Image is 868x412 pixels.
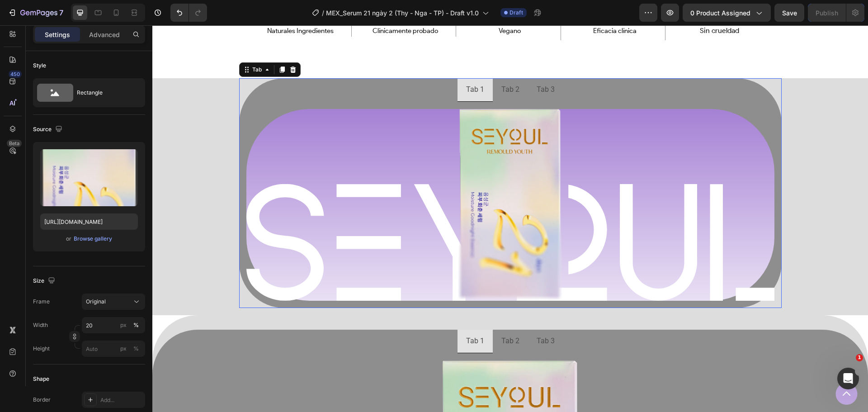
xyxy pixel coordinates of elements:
[82,294,145,310] button: Original
[7,140,22,147] div: Beta
[82,317,145,333] input: px%
[683,4,771,22] button: 0 product assigned
[33,321,48,329] label: Width
[33,275,57,287] div: Size
[782,9,797,17] span: Save
[837,368,859,389] iframe: Intercom live chat
[170,4,207,22] div: Undo/Redo
[808,4,846,22] button: Publish
[89,30,120,39] p: Advanced
[86,298,106,306] span: Original
[690,8,750,18] span: 0 product assigned
[74,235,112,243] div: Browse gallery
[152,25,868,412] iframe: Design area
[33,298,50,306] label: Frame
[131,320,142,331] button: px
[73,234,113,243] button: Browse gallery
[98,40,111,48] div: Tab
[118,320,129,331] button: %
[77,82,132,103] div: Rectangle
[120,321,127,329] div: px
[59,7,63,18] p: 7
[322,8,324,18] span: /
[66,233,71,244] span: or
[40,149,138,206] img: preview-image
[383,57,404,72] div: Tab 3
[856,354,863,361] span: 1
[774,4,804,22] button: Save
[509,9,523,17] span: Draft
[100,396,143,404] div: Add...
[312,308,333,324] div: Tab 1
[33,396,51,404] div: Border
[326,8,479,18] span: MEX_Serum 21 ngày 2 (Thy - Nga - TP) - Draft v1.0
[816,8,838,18] div: Publish
[40,213,138,230] input: https://example.com/image.jpg
[120,345,127,353] div: px
[133,321,139,329] div: %
[305,84,411,276] img: gempages_507356051327157127-fd7acefd-eea6-4cdc-aa4a-cd82d156036b.webp
[82,341,145,357] input: px%
[4,4,67,22] button: 7
[33,345,50,353] label: Height
[45,30,70,39] p: Settings
[131,343,142,354] button: px
[33,375,49,383] div: Shape
[348,308,368,324] div: Tab 2
[33,123,64,136] div: Source
[312,57,333,72] div: Tab 1
[383,308,404,324] div: Tab 3
[133,345,139,353] div: %
[33,62,46,70] div: Style
[118,343,129,354] button: %
[348,57,368,72] div: Tab 2
[9,71,22,78] div: 450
